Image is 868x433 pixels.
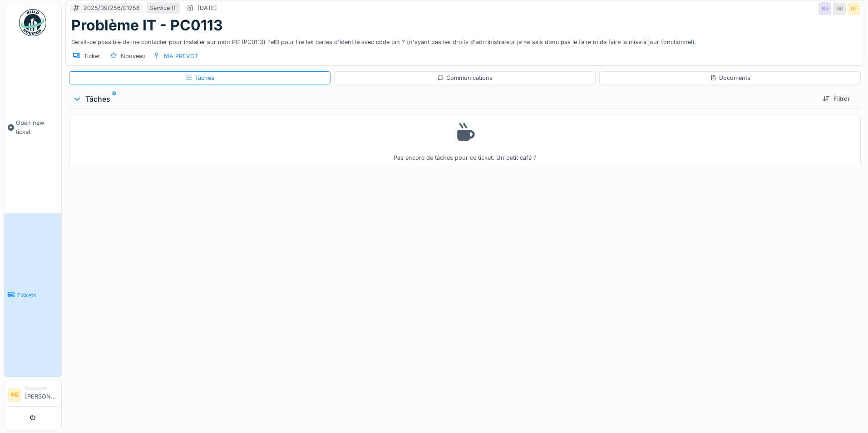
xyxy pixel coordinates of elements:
[4,213,61,377] a: Tickets
[710,74,750,82] div: Documents
[197,4,217,12] div: [DATE]
[8,388,21,402] li: NB
[164,52,198,60] div: MA PREVOT
[84,4,140,12] div: 2025/09/256/01258
[112,93,116,104] sup: 0
[25,385,58,404] li: [PERSON_NAME]
[848,2,860,15] div: AF
[16,118,58,136] span: Open new ticket
[84,52,100,60] div: Ticket
[121,52,146,60] div: Nouveau
[437,74,493,82] div: Communications
[150,4,177,12] div: Service IT
[71,17,223,34] h1: Problème IT - PC0113
[73,93,815,104] div: Tâches
[4,41,61,213] a: Open new ticket
[25,385,58,392] div: Requester
[186,74,214,82] div: Tâches
[71,34,858,46] div: Serait-ce possible de me contacter pour installer sur mon PC (PC0113) l'eID pour lire les cartes ...
[833,2,846,15] div: NB
[75,120,855,162] div: Pas encore de tâches pour ce ticket. Un petit café ?
[819,2,831,15] div: NB
[819,93,853,105] div: Filtrer
[17,291,58,300] span: Tickets
[8,385,58,407] a: NB Requester[PERSON_NAME]
[19,9,46,36] img: Badge_color-CXgf-gQk.svg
